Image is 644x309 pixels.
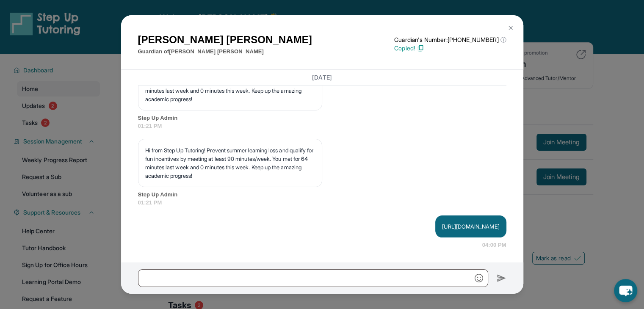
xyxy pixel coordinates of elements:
p: [URL][DOMAIN_NAME] [442,222,499,231]
img: Emoji [475,274,483,282]
h1: [PERSON_NAME] [PERSON_NAME] [138,32,312,47]
span: 01:21 PM [138,122,506,130]
span: 04:00 PM [482,241,506,249]
img: Close Icon [507,25,514,31]
p: Hi from Step Up Tutoring! Prevent summer learning loss and qualify for fun incentives by meeting ... [145,146,315,180]
img: Send icon [497,273,506,283]
p: Copied! [394,44,506,52]
span: Step Up Admin [138,114,506,122]
img: Copy Icon [417,44,424,52]
p: Guardian of [PERSON_NAME] [PERSON_NAME] [138,47,312,56]
p: Guardian's Number: [PHONE_NUMBER] [394,36,506,44]
button: chat-button [614,279,637,302]
span: 01:21 PM [138,199,506,207]
span: ⓘ [500,36,506,44]
h3: [DATE] [138,73,506,82]
span: Step Up Admin [138,190,506,199]
p: Hi from Step Up Tutoring! Prevent summer learning loss and qualify for fun incentives by meeting ... [145,69,315,103]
